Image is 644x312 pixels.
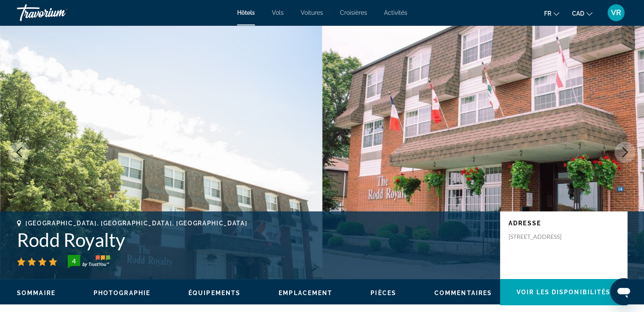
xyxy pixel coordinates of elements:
button: Voir les disponibilités [500,279,627,305]
button: Pièces [370,289,396,297]
a: Activités [384,9,407,16]
a: Hôtels [237,9,255,16]
p: Adresse [509,220,619,227]
a: Vols [272,9,284,16]
button: Change currency [572,7,592,19]
p: [STREET_ADDRESS] [509,233,576,241]
a: Croisières [340,9,367,16]
span: Équipements [188,290,240,296]
button: Commentaires [434,289,492,297]
span: [GEOGRAPHIC_DATA], [GEOGRAPHIC_DATA], [GEOGRAPHIC_DATA] [25,220,247,227]
iframe: Bouton de lancement de la fenêtre de messagerie [610,278,637,305]
button: Équipements [188,289,240,297]
a: Travorium [17,2,102,24]
img: trustyou-badge-hor.svg [68,255,110,268]
button: Photographie [94,289,150,297]
button: Previous image [8,142,30,163]
span: Pièces [370,290,396,296]
span: Voir les disponibilités [517,289,611,296]
span: VR [611,8,621,17]
button: Emplacement [279,289,332,297]
a: Voitures [301,9,323,16]
button: Change language [544,7,559,19]
div: 4 [65,256,82,266]
span: Sommaire [17,290,55,296]
button: User Menu [605,4,627,22]
span: Emplacement [279,290,332,296]
span: fr [544,10,551,17]
button: Next image [614,142,636,163]
span: CAD [572,10,584,17]
span: Photographie [94,290,150,296]
span: Commentaires [434,290,492,296]
h1: Rodd Royalty [17,229,492,251]
button: Sommaire [17,289,55,297]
